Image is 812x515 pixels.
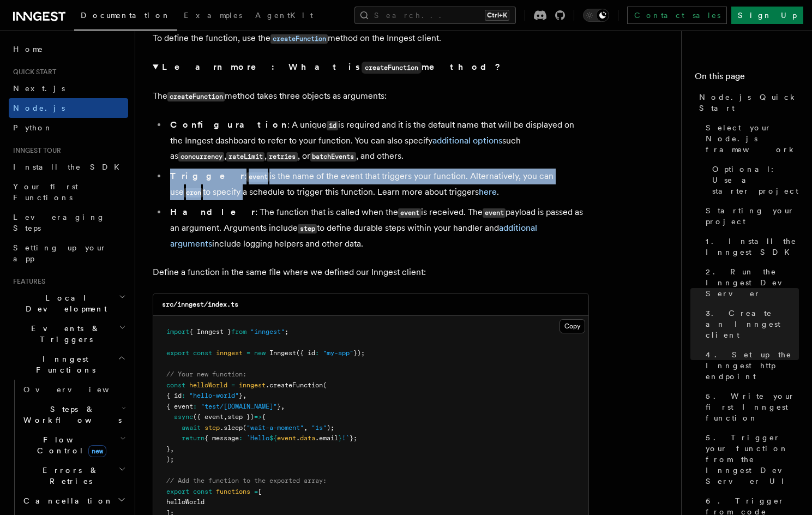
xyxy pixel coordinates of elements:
[246,172,269,182] code: event
[281,403,285,410] span: ,
[9,292,119,314] span: Local Development
[231,381,235,389] span: =
[167,169,589,200] li: : is the name of the event that triggers your function. Alternatively, you can use to specify a s...
[285,328,288,336] span: ;
[479,187,497,197] a: here
[323,381,327,389] span: (
[81,11,171,20] span: Documentation
[338,434,342,442] span: }
[483,208,506,218] code: event
[706,266,799,299] span: 2. Run the Inngest Dev Server
[243,392,246,399] span: ,
[258,488,262,495] span: [
[701,345,799,386] a: 4. Set up the Inngest http endpoint
[706,122,799,155] span: Select your Node.js framework
[9,68,56,76] span: Quick start
[193,349,212,357] span: const
[166,488,189,495] span: export
[243,424,246,432] span: (
[485,10,509,21] kbd: Ctrl+K
[701,386,799,428] a: 5. Write your first Inngest function
[13,182,78,202] span: Your first Functions
[304,424,308,432] span: ,
[167,205,589,251] li: : The function that is called when the is received. The payload is passed as an argument. Argumen...
[298,224,317,233] code: step
[227,413,254,421] span: step })
[167,117,589,164] li: : A unique is required and it is the default name that will be displayed on the Inngest dashboard...
[583,9,609,22] button: Toggle dark mode
[701,262,799,303] a: 2. Run the Inngest Dev Server
[310,152,356,161] code: batchEvents
[19,460,128,491] button: Errors & Retries
[13,163,126,171] span: Install the SDK
[701,201,799,231] a: Starting your project
[193,413,224,421] span: ({ event
[277,403,281,410] span: }
[706,391,799,423] span: 5. Write your first Inngest function
[706,308,799,340] span: 3. Create an Inngest client
[9,319,128,349] button: Events & Triggers
[398,208,421,218] code: event
[174,413,193,421] span: async
[201,403,277,410] span: "test/[DOMAIN_NAME]"
[88,445,106,457] span: new
[323,349,353,357] span: "my-app"
[184,11,242,20] span: Examples
[13,44,44,55] span: Home
[153,59,589,75] summary: Learn more: What iscreateFunctionmethod?
[9,157,128,177] a: Install the SDK
[300,434,315,442] span: data
[9,238,128,268] a: Setting up your app
[166,370,246,378] span: // Your new function:
[701,428,799,491] a: 5. Trigger your function from the Inngest Dev Server UI
[184,188,203,197] code: cron
[246,434,269,442] span: `Hello
[342,434,350,442] span: !`
[177,3,249,29] a: Examples
[354,7,516,24] button: Search...Ctrl+K
[296,434,300,442] span: .
[706,236,799,257] span: 1. Install the Inngest SDK
[708,159,799,201] a: Optional: Use a starter project
[23,385,136,394] span: Overview
[350,434,357,442] span: };
[712,164,799,196] span: Optional: Use a starter project
[249,3,320,29] a: AgentKit
[170,445,174,453] span: ,
[153,31,589,46] p: To define the function, use the method on the Inngest client.
[19,434,120,456] span: Flow Control
[19,495,113,506] span: Cancellation
[19,465,118,487] span: Errors & Retries
[254,349,266,357] span: new
[315,349,319,357] span: :
[731,7,803,24] a: Sign Up
[19,399,128,430] button: Steps & Workflows
[9,98,128,118] a: Node.js
[19,430,128,460] button: Flow Controlnew
[695,70,799,87] h4: On this page
[162,301,238,308] code: src/inngest/index.ts
[216,349,243,357] span: inngest
[270,33,328,43] a: createFunction
[153,88,589,104] p: The method takes three objects as arguments:
[269,349,296,357] span: Inngest
[167,92,225,101] code: createFunction
[166,328,189,336] span: import
[706,349,799,382] span: 4. Set up the Inngest http endpoint
[13,213,105,232] span: Leveraging Steps
[166,456,174,463] span: );
[311,424,327,432] span: "1s"
[9,79,128,98] a: Next.js
[178,152,224,161] code: concurrency
[699,92,799,113] span: Node.js Quick Start
[189,381,227,389] span: helloWorld
[204,434,239,442] span: { message
[166,403,193,410] span: { event
[226,152,264,161] code: rateLimit
[9,354,118,375] span: Inngest Functions
[269,434,277,442] span: ${
[182,434,204,442] span: return
[166,381,185,389] span: const
[182,392,185,399] span: :
[327,424,334,432] span: );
